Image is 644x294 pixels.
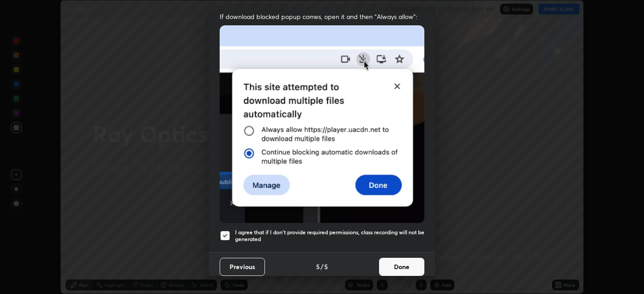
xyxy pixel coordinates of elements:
h4: 5 [324,262,328,271]
h4: / [321,262,323,271]
img: downloads-permission-blocked.gif [220,25,424,223]
button: Previous [220,258,265,276]
span: If download blocked popup comes, open it and then "Always allow": [220,12,424,21]
button: Done [379,258,424,276]
h5: I agree that if I don't provide required permissions, class recording will not be generated [235,229,424,243]
h4: 5 [316,262,320,271]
